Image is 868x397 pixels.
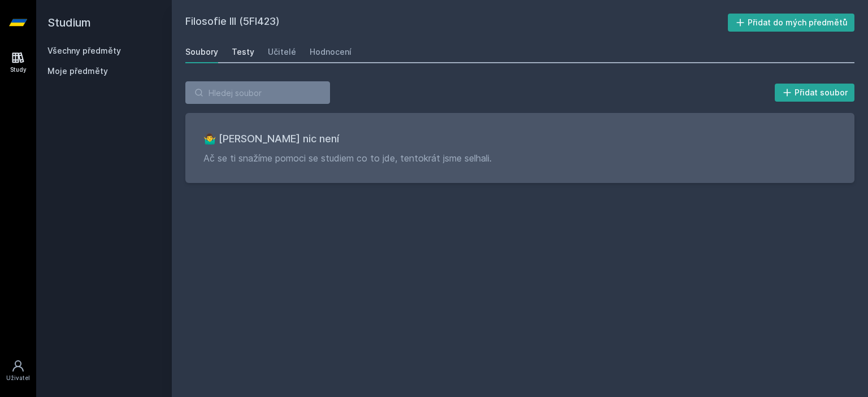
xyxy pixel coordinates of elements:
[185,81,330,104] input: Hledej soubor
[268,46,296,58] div: Učitelé
[2,354,34,388] a: Uživatel
[185,41,218,63] a: Soubory
[728,14,855,32] button: Přidat do mých předmětů
[232,41,254,63] a: Testy
[47,66,108,77] span: Moje předměty
[47,46,121,55] a: Všechny předměty
[310,46,351,58] div: Hodnocení
[185,46,218,58] div: Soubory
[203,151,836,165] p: Ač se ti snažíme pomoci se studiem co to jde, tentokrát jsme selhali.
[203,131,836,147] h3: 🤷‍♂️ [PERSON_NAME] nic není
[185,14,728,32] h2: Filosofie III (5FI423)
[10,66,27,74] div: Study
[6,374,30,382] div: Uživatel
[268,41,296,63] a: Učitelé
[232,46,254,58] div: Testy
[775,84,855,102] button: Přidat soubor
[310,41,351,63] a: Hodnocení
[2,45,34,80] a: Study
